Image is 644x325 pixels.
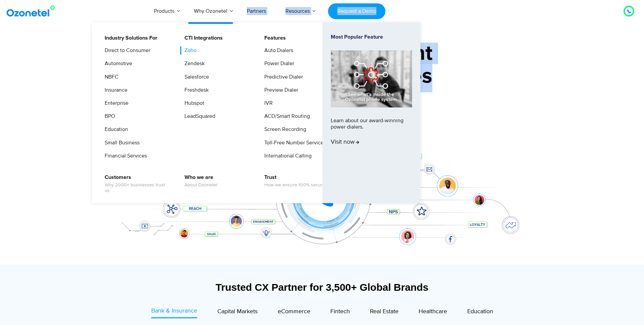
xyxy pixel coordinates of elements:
a: TrustHow we ensure 100% security [260,173,328,189]
a: LeadSquared [180,112,216,121]
a: CustomersWhy 2000+ businesses trust us [100,173,172,195]
a: eCommerce [278,307,310,318]
a: Bank & Insurance [151,307,197,318]
a: Features [260,34,287,42]
a: Real Estate [370,307,398,318]
a: Fintech [330,307,350,318]
a: Zoho [180,46,198,55]
span: Bank & Insurance [151,307,197,315]
a: Zendesk [180,59,206,68]
a: Education [467,307,493,318]
a: ACD/Smart Routing [260,112,311,121]
a: NBFC [100,73,119,81]
a: Healthcare [419,307,447,318]
span: Why 2000+ businesses trust us [105,182,171,194]
span: Healthcare [419,308,447,315]
span: Capital Markets [217,308,258,315]
a: Screen Recording [260,125,307,134]
a: Small Business [100,139,141,147]
a: Enterprise [100,99,129,107]
a: Preview Dialer [260,86,299,94]
img: phone-system-min.jpg [331,50,412,107]
a: Request a Demo [328,3,385,19]
a: Salesforce [180,73,210,81]
span: Visit now [331,139,359,146]
span: Real Estate [370,308,398,315]
span: About Ozonetel [184,182,217,188]
a: Toll-Free Number Services [260,139,327,147]
a: Capital Markets [217,307,258,318]
a: Insurance [100,86,128,94]
a: CTI Integrations [180,34,224,42]
a: Who we areAbout Ozonetel [180,173,218,189]
a: IVR [260,99,274,107]
span: eCommerce [278,308,310,315]
a: Automotive [100,59,133,68]
a: International Calling [260,152,313,160]
a: Freshdesk [180,86,210,94]
span: How we ensure 100% security [264,182,327,188]
a: Most Popular FeatureLearn about our award-winning power dialers.Visit now [331,34,412,191]
span: Education [467,308,493,315]
a: Power Dialer [260,59,295,68]
a: Education [100,125,129,134]
span: Fintech [330,308,350,315]
a: Hubspot [180,99,205,107]
a: Financial Services [100,152,148,160]
a: BPO [100,112,116,121]
div: Trusted CX Partner for 3,500+ Global Brands [116,281,528,293]
a: Predictive Dialer [260,73,304,81]
a: Industry Solutions For [100,34,158,42]
a: Direct to Consumer [100,46,151,55]
a: Auto Dialers [260,46,294,55]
